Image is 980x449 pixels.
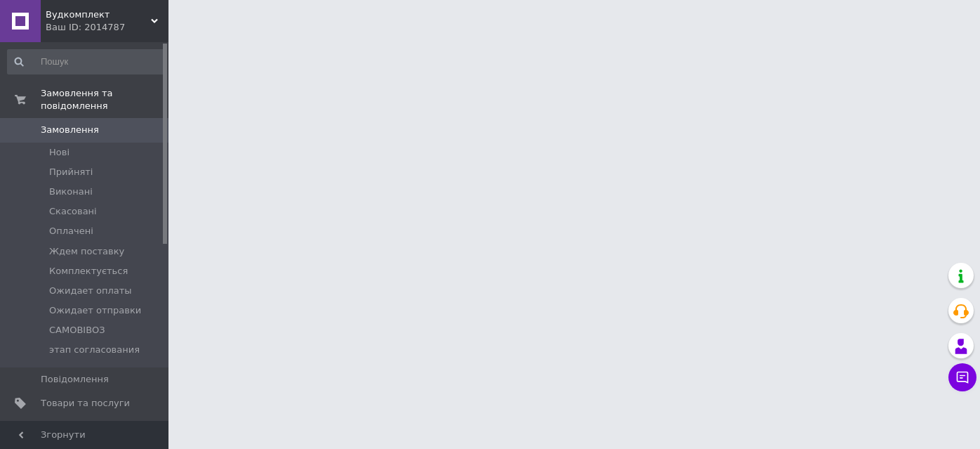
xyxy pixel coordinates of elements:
span: Замовлення та повідомлення [41,87,168,112]
span: Замовлення [41,124,99,136]
span: Нові [49,146,69,159]
span: этап согласования [49,344,140,356]
input: Пошук [7,49,166,74]
button: Чат з покупцем [948,363,976,391]
span: Прийняті [49,166,93,178]
span: САМОВІВОЗ [49,324,105,337]
span: Повідомлення [41,373,109,386]
div: Ваш ID: 2014787 [46,21,168,34]
span: Вудкомплект [46,8,151,21]
span: Ждем поставку [49,245,124,258]
span: Ожидает оплаты [49,285,132,297]
span: Оплачені [49,225,93,237]
span: Товари та послуги [41,397,130,410]
span: Ожидает отправки [49,304,141,317]
span: Виконані [49,186,93,198]
span: Скасовані [49,205,97,218]
span: Комплектується [49,265,128,278]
